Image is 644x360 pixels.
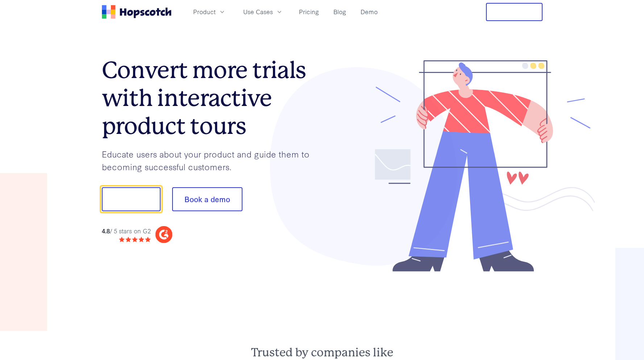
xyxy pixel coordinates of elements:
[102,5,171,19] a: Home
[193,7,216,16] span: Product
[55,345,589,360] h2: Trusted by companies like
[172,187,242,211] button: Book a demo
[102,148,322,173] p: Educate users about your product and guide them to becoming successful customers.
[331,6,349,18] a: Blog
[189,6,230,18] button: Product
[239,6,287,18] button: Use Cases
[243,7,273,16] span: Use Cases
[296,6,322,18] a: Pricing
[102,226,151,236] div: / 5 stars on G2
[102,187,161,211] button: Show me!
[358,6,381,18] a: Demo
[102,226,110,235] strong: 4.8
[102,56,322,140] h1: Convert more trials with interactive product tours
[486,3,543,21] button: Free Trial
